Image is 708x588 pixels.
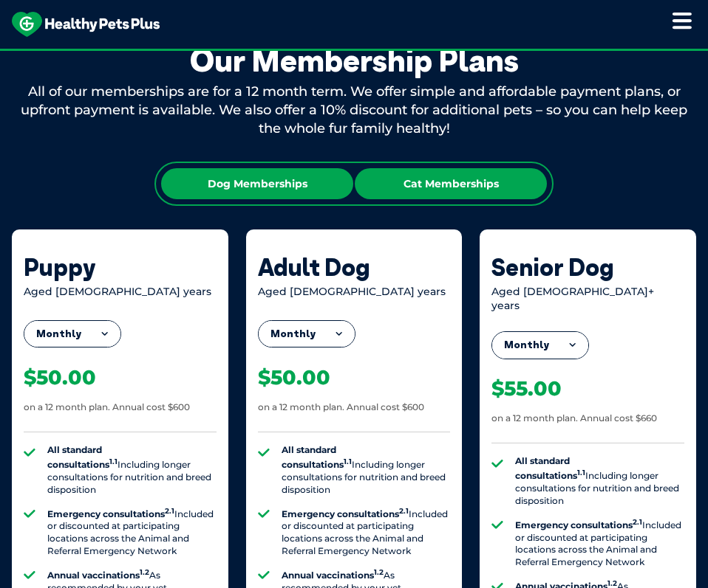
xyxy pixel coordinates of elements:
sup: 2.1 [633,517,642,527]
li: Included or discounted at participating locations across the Animal and Referral Emergency Network [515,516,684,569]
strong: All standard consultations [515,455,585,482]
strong: Annual vaccinations [47,570,149,581]
div: All of our memberships are for a 12 month term. We offer simple and affordable payment plans, or ... [12,83,696,139]
strong: All standard consultations [47,444,118,471]
li: Included or discounted at participating locations across the Animal and Referral Emergency Network [47,505,217,558]
button: Monthly [259,321,355,347]
div: Puppy [24,253,217,281]
div: Adult Dog [258,253,451,281]
img: hpp-logo [12,12,160,37]
li: Including longer consultations for nutrition and breed disposition [282,444,451,497]
li: Including longer consultations for nutrition and breed disposition [515,455,684,508]
div: Aged [DEMOGRAPHIC_DATA] years [24,285,217,302]
sup: 1.1 [344,457,352,466]
div: on a 12 month plan. Annual cost $660 [491,412,657,425]
strong: Emergency consultations [282,508,409,519]
div: Aged [DEMOGRAPHIC_DATA] years [258,285,451,302]
div: Cat Memberships [355,168,547,199]
sup: 2.1 [399,506,409,516]
sup: 1.2 [607,578,617,588]
sup: 2.1 [165,506,174,516]
div: on a 12 month plan. Annual cost $600 [24,401,190,414]
strong: Emergency consultations [47,508,174,519]
button: Monthly [24,321,120,347]
sup: 1.1 [577,468,585,477]
div: $50.00 [24,365,96,390]
li: Including longer consultations for nutrition and breed disposition [47,444,217,497]
sup: 1.2 [140,567,149,577]
div: Senior Dog [491,253,684,281]
div: $50.00 [258,365,330,390]
span: Proactive, preventative wellness program designed to keep your pet healthier and happier for longer [78,49,630,62]
li: Included or discounted at participating locations across the Animal and Referral Emergency Network [282,505,451,558]
div: $55.00 [491,376,562,401]
sup: 1.2 [374,567,384,577]
div: Our Membership Plans [12,42,696,79]
strong: All standard consultations [282,444,352,471]
div: on a 12 month plan. Annual cost $600 [258,401,424,414]
strong: Emergency consultations [515,519,642,530]
div: Dog Memberships [161,168,353,199]
sup: 1.1 [109,457,118,466]
div: Aged [DEMOGRAPHIC_DATA]+ years [491,285,684,314]
button: Monthly [492,332,588,359]
strong: Annual vaccinations [282,570,384,581]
